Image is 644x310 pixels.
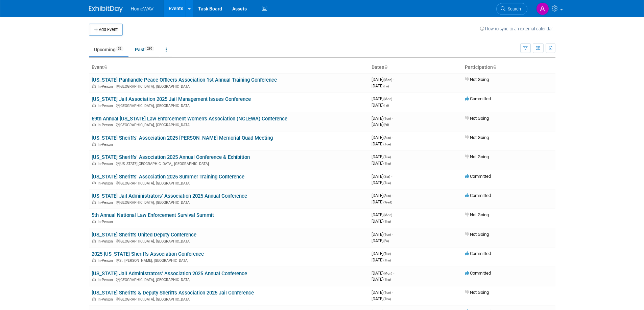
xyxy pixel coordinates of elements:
[393,96,394,101] span: -
[372,212,394,217] span: [DATE]
[92,116,287,122] a: 69th Annual [US_STATE] Law Enforcement Women's Association (NCLEWA) Conference
[465,174,491,179] span: Committed
[372,251,393,256] span: [DATE]
[465,232,489,237] span: Not Going
[383,162,391,165] span: (Thu)
[372,238,389,243] span: [DATE]
[372,257,391,262] span: [DATE]
[92,161,366,166] div: [US_STATE][GEOGRAPHIC_DATA], [GEOGRAPHIC_DATA]
[98,104,115,108] span: In-Person
[383,233,391,236] span: (Tue)
[505,6,521,11] span: Search
[383,252,391,256] span: (Tue)
[98,220,115,224] span: In-Person
[372,174,392,179] span: [DATE]
[465,154,489,159] span: Not Going
[92,84,96,88] img: In-Person Event
[92,277,366,282] div: [GEOGRAPHIC_DATA], [GEOGRAPHIC_DATA]
[92,154,250,160] a: [US_STATE] Sheriffs' Association 2025 Annual Conference & Exhibition
[372,116,393,121] span: [DATE]
[372,161,391,166] span: [DATE]
[383,278,391,281] span: (Thu)
[372,180,391,185] span: [DATE]
[92,123,96,126] img: In-Person Event
[392,116,393,121] span: -
[493,64,496,70] a: Sort by Participation Type
[383,155,391,159] span: (Tue)
[392,232,393,237] span: -
[92,290,254,296] a: [US_STATE] Sheriffs & Deputy Sheriffs Association 2025 Jail Conference
[383,142,391,146] span: (Tue)
[391,174,392,179] span: -
[383,220,391,223] span: (Thu)
[92,180,366,186] div: [GEOGRAPHIC_DATA], [GEOGRAPHIC_DATA]
[480,26,555,31] a: How to sync to an external calendar...
[98,258,115,263] span: In-Person
[131,6,154,11] span: HomeWAV
[383,104,389,107] span: (Fri)
[383,258,391,262] span: (Thu)
[98,123,115,127] span: In-Person
[372,77,394,82] span: [DATE]
[465,251,491,256] span: Committed
[92,257,366,263] div: St. [PERSON_NAME], [GEOGRAPHIC_DATA]
[92,77,277,83] a: [US_STATE] Panhandle Peace Officers Association 1st Annual Training Conference
[92,296,366,302] div: [GEOGRAPHIC_DATA], [GEOGRAPHIC_DATA]
[92,103,366,108] div: [GEOGRAPHIC_DATA], [GEOGRAPHIC_DATA]
[98,142,115,147] span: In-Person
[383,97,392,101] span: (Mon)
[92,258,96,262] img: In-Person Event
[372,83,389,88] span: [DATE]
[369,62,462,73] th: Dates
[92,220,96,223] img: In-Person Event
[92,278,96,281] img: In-Person Event
[392,251,393,256] span: -
[465,212,489,217] span: Not Going
[372,122,389,127] span: [DATE]
[392,135,393,140] span: -
[383,117,391,120] span: (Tue)
[92,232,196,238] a: [US_STATE] Sheriffs United Deputy Conference
[98,239,115,244] span: In-Person
[116,46,123,51] span: 32
[92,181,96,185] img: In-Person Event
[372,296,391,301] span: [DATE]
[383,181,391,185] span: (Tue)
[383,272,392,275] span: (Mon)
[92,135,273,141] a: [US_STATE] Sheriffs' Association 2025 [PERSON_NAME] Memorial Quad Meeting
[372,96,394,101] span: [DATE]
[98,200,115,205] span: In-Person
[92,104,96,107] img: In-Person Event
[383,78,392,82] span: (Mon)
[92,174,244,180] a: [US_STATE] Sheriffs' Association 2025 Summer Training Conference
[372,277,391,282] span: [DATE]
[92,162,96,165] img: In-Person Event
[98,181,115,186] span: In-Person
[372,199,392,204] span: [DATE]
[372,219,391,224] span: [DATE]
[89,43,128,56] a: Upcoming32
[372,232,393,237] span: [DATE]
[92,200,96,204] img: In-Person Event
[393,77,394,82] span: -
[89,6,123,12] img: ExhibitDay
[98,162,115,166] span: In-Person
[372,193,393,198] span: [DATE]
[92,251,204,257] a: 2025 [US_STATE] Sheriffs Association Conference
[92,297,96,301] img: In-Person Event
[372,103,389,108] span: [DATE]
[383,200,392,204] span: (Wed)
[383,84,389,88] span: (Fri)
[98,84,115,89] span: In-Person
[465,77,489,82] span: Not Going
[465,96,491,101] span: Committed
[372,135,393,140] span: [DATE]
[465,135,489,140] span: Not Going
[496,3,527,15] a: Search
[392,290,393,295] span: -
[104,64,107,70] a: Sort by Event Name
[92,238,366,244] div: [GEOGRAPHIC_DATA], [GEOGRAPHIC_DATA]
[130,43,159,56] a: Past280
[383,194,391,198] span: (Sun)
[465,116,489,121] span: Not Going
